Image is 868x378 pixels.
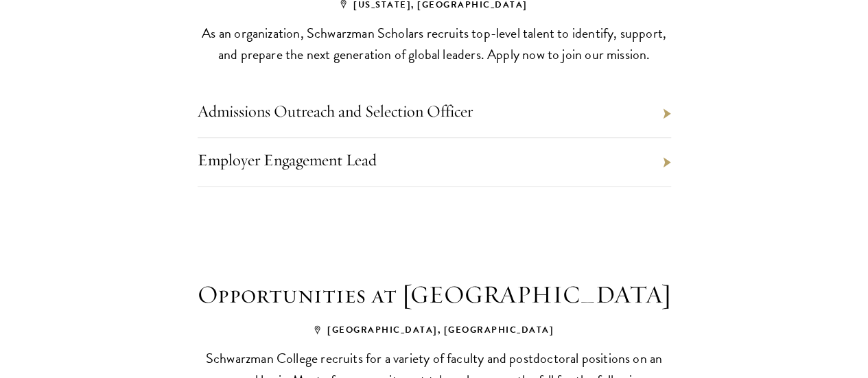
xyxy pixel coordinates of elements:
h3: Opportunities at [GEOGRAPHIC_DATA] [180,276,688,312]
a: Employer Engagement Lead [198,150,377,170]
a: Admissions Outreach and Selection Officer [198,101,473,121]
p: As an organization, Schwarzman Scholars recruits top-level talent to identify, support, and prepa... [198,23,671,65]
span: [GEOGRAPHIC_DATA], [GEOGRAPHIC_DATA] [314,323,554,337]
